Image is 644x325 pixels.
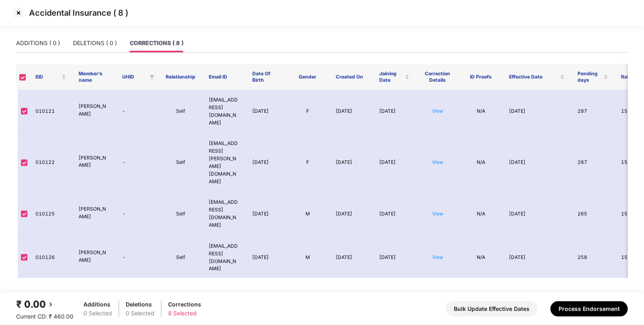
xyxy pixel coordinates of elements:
td: - [116,133,159,192]
th: Member’s name [73,64,116,90]
span: filter [150,75,154,79]
img: svg+xml;base64,PHN2ZyBpZD0iQmFjay0yMHgyMCIgeG1sbnM9Imh0dHA6Ly93d3cudzMub3JnLzIwMDAvc3ZnIiB3aWR0aD... [46,300,56,309]
td: F [286,133,330,192]
td: 287 [571,90,615,133]
td: [DATE] [329,133,373,192]
td: [DATE] [503,90,571,133]
td: [DATE] [329,90,373,133]
span: Current CD: ₹ 460.00 [16,313,73,320]
p: [PERSON_NAME] [79,154,110,170]
div: CORRECTIONS ( 8 ) [130,39,183,48]
td: [EMAIL_ADDRESS][DOMAIN_NAME] [202,236,246,279]
button: Bulk Update Effective Dates [446,301,538,317]
td: [DATE] [246,236,286,279]
a: View [432,108,443,114]
td: M [286,192,330,236]
th: ID Proofs [459,64,503,90]
td: 265 [571,192,615,236]
td: [DATE] [373,192,416,236]
div: 8 Selected [168,309,201,318]
span: UHID [122,74,146,80]
img: svg+xml;base64,PHN2ZyBpZD0iQ3Jvc3MtMzJ4MzIiIHhtbG5zPSJodHRwOi8vd3d3LnczLm9yZy8yMDAwL3N2ZyIgd2lkdG... [12,6,25,19]
td: 010126 [29,236,73,279]
td: Self [159,90,203,133]
td: [EMAIL_ADDRESS][PERSON_NAME][DOMAIN_NAME] [202,133,246,192]
th: Joining Date [373,64,416,90]
th: EID [29,64,73,90]
button: Process Endorsement [551,301,628,317]
div: DELETIONS ( 0 ) [73,39,117,48]
div: ₹ 0.00 [16,297,73,312]
td: N/A [459,133,503,192]
th: Email ID [202,64,246,90]
span: EID [35,74,60,80]
td: [DATE] [246,90,286,133]
td: [DATE] [373,90,416,133]
th: Pending days [571,64,615,90]
td: [DATE] [246,133,286,192]
span: filter [148,72,156,82]
td: [DATE] [503,236,571,279]
p: Accidental Insurance ( 8 ) [29,8,128,18]
div: 0 Selected [83,309,112,318]
th: Correction Details [416,64,459,90]
th: Date Of Birth [246,64,286,90]
span: Pending days [578,70,602,83]
th: Relationship [159,64,203,90]
td: [DATE] [329,192,373,236]
td: [DATE] [246,192,286,236]
p: [PERSON_NAME] [79,205,110,221]
td: F [286,90,330,133]
td: - [116,236,159,279]
td: 287 [571,133,615,192]
div: Corrections [168,300,201,309]
th: Created On [329,64,373,90]
td: [DATE] [329,236,373,279]
td: Self [159,192,203,236]
td: Self [159,236,203,279]
th: Gender [286,64,330,90]
td: N/A [459,236,503,279]
span: Joining Date [379,70,404,83]
td: [EMAIL_ADDRESS][DOMAIN_NAME] [202,192,246,236]
td: [DATE] [503,192,571,236]
td: M [286,236,330,279]
a: View [432,254,443,260]
td: - [116,192,159,236]
td: 258 [571,236,615,279]
td: 010121 [29,90,73,133]
td: [EMAIL_ADDRESS][DOMAIN_NAME] [202,90,246,133]
p: [PERSON_NAME] [79,249,110,264]
p: [PERSON_NAME] [79,103,110,118]
td: 010125 [29,192,73,236]
td: [DATE] [503,133,571,192]
div: ADDITIONS ( 0 ) [16,39,60,48]
div: Deletions [126,300,154,309]
td: Self [159,133,203,192]
td: 010122 [29,133,73,192]
a: View [432,159,443,165]
a: View [432,211,443,217]
td: [DATE] [373,236,416,279]
div: Additions [83,300,112,309]
th: Effective Date [503,64,571,90]
div: 0 Selected [126,309,154,318]
td: N/A [459,192,503,236]
span: Effective Date [509,74,559,80]
td: - [116,90,159,133]
td: [DATE] [373,133,416,192]
td: N/A [459,90,503,133]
